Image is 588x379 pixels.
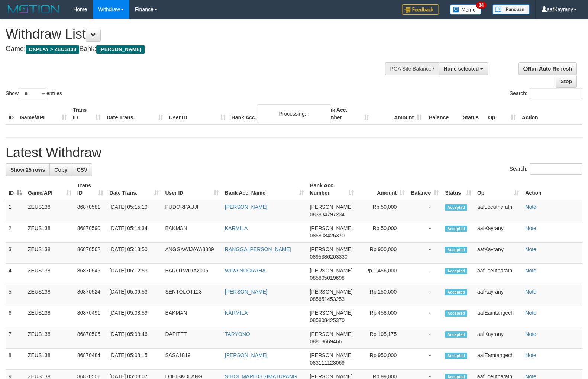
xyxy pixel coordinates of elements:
span: Accepted [445,289,467,295]
span: Show 25 rows [10,167,45,173]
span: 34 [476,2,486,9]
td: ZEUS138 [25,349,74,370]
span: Copy 0895386203330 to clipboard [310,254,348,260]
td: aafEamtangech [474,349,522,370]
a: KARMILA [225,310,248,316]
span: Accepted [445,226,467,232]
span: Accepted [445,331,467,338]
td: Rp 950,000 [357,349,408,370]
span: [PERSON_NAME] [310,246,353,252]
span: Accepted [445,204,467,211]
td: [DATE] 05:08:46 [106,327,162,349]
span: [PERSON_NAME] [310,352,353,358]
td: - [408,306,442,327]
th: Action [519,103,582,124]
td: aafKayrany [474,327,522,349]
th: Game/API [17,103,70,124]
span: [PERSON_NAME] [310,268,353,273]
td: Rp 458,000 [357,306,408,327]
span: Accepted [445,310,467,317]
select: Showentries [19,88,46,99]
img: Button%20Memo.svg [450,4,481,15]
td: Rp 50,000 [357,200,408,221]
a: [PERSON_NAME] [225,289,268,295]
h1: Withdraw List [6,27,385,42]
td: ANGGAWIJAYA8889 [162,243,222,264]
td: ZEUS138 [25,285,74,306]
td: 7 [6,327,25,349]
span: Copy 083111123069 to clipboard [310,360,345,366]
td: - [408,200,442,221]
input: Search: [530,88,582,99]
input: Search: [530,163,582,175]
td: BAKMAN [162,306,222,327]
td: aafKayrany [474,221,522,243]
td: - [408,349,442,370]
a: Copy [49,163,72,176]
td: BAKMAN [162,221,222,243]
a: CSV [72,163,92,176]
th: ID [6,103,17,124]
th: Action [522,179,582,200]
div: Processing... [257,104,331,123]
td: ZEUS138 [25,200,74,221]
th: Date Trans.: activate to sort column ascending [106,179,162,200]
a: Stop [556,75,577,88]
td: DAPITTT [162,327,222,349]
td: 2 [6,221,25,243]
td: Rp 150,000 [357,285,408,306]
td: [DATE] 05:12:53 [106,264,162,285]
td: 4 [6,264,25,285]
th: Date Trans. [104,103,166,124]
td: [DATE] 05:13:50 [106,243,162,264]
th: Game/API: activate to sort column ascending [25,179,74,200]
th: Bank Acc. Name [229,103,320,124]
td: [DATE] 05:14:34 [106,221,162,243]
td: SENTOLOT123 [162,285,222,306]
span: Copy [54,167,67,173]
span: CSV [77,167,87,173]
td: BAROTWIRA2005 [162,264,222,285]
span: Copy 085805019698 to clipboard [310,275,345,281]
span: Accepted [445,247,467,253]
th: Balance: activate to sort column ascending [408,179,442,200]
th: Balance [425,103,460,124]
th: Op [485,103,519,124]
th: Op: activate to sort column ascending [474,179,522,200]
td: ZEUS138 [25,264,74,285]
a: Note [525,352,536,358]
span: Copy 085808425370 to clipboard [310,233,345,239]
a: Note [525,289,536,295]
td: [DATE] 05:08:15 [106,349,162,370]
a: TARYONO [225,331,250,337]
span: Copy 08818669466 to clipboard [310,338,342,344]
td: 8 [6,349,25,370]
td: 86870562 [74,243,107,264]
div: PGA Site Balance / [385,62,439,75]
td: 86870545 [74,264,107,285]
a: KARMILA [225,225,248,231]
label: Show entries [6,88,62,99]
h1: Latest Withdraw [6,145,582,160]
h4: Game: Bank: [6,45,385,53]
td: 3 [6,243,25,264]
td: ZEUS138 [25,221,74,243]
td: SASA1819 [162,349,222,370]
td: ZEUS138 [25,243,74,264]
th: Amount: activate to sort column ascending [357,179,408,200]
td: Rp 1,456,000 [357,264,408,285]
td: 6 [6,306,25,327]
label: Search: [510,163,582,175]
img: Feedback.jpg [402,4,439,15]
span: OXPLAY > ZEUS138 [26,45,79,54]
a: Show 25 rows [6,163,50,176]
td: aafKayrany [474,285,522,306]
td: aafKayrany [474,243,522,264]
th: Bank Acc. Number: activate to sort column ascending [307,179,357,200]
td: Rp 105,175 [357,327,408,349]
label: Search: [510,88,582,99]
td: aafLoeutnarath [474,200,522,221]
span: [PERSON_NAME] [310,331,353,337]
td: 86870581 [74,200,107,221]
td: 86870590 [74,221,107,243]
